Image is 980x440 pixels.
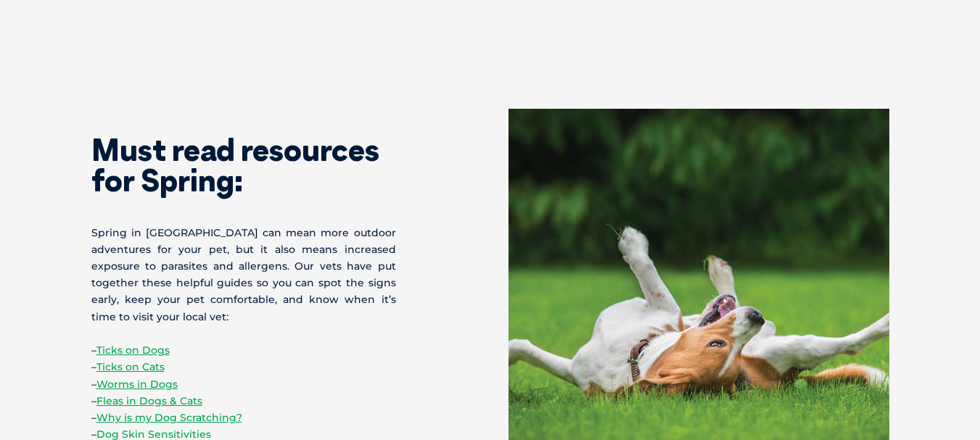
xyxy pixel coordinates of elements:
p: Spring in [GEOGRAPHIC_DATA] can mean more outdoor adventures for your pet, but it also means incr... [91,225,396,325]
a: Ticks on Dogs [96,344,170,357]
a: Worms in Dogs [96,378,178,391]
h2: Must read resources for Spring: [91,135,396,196]
a: Why is my Dog Scratching? [96,411,242,424]
a: Ticks on Cats [96,360,165,373]
a: Fleas in Dogs & Cats [96,394,202,407]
